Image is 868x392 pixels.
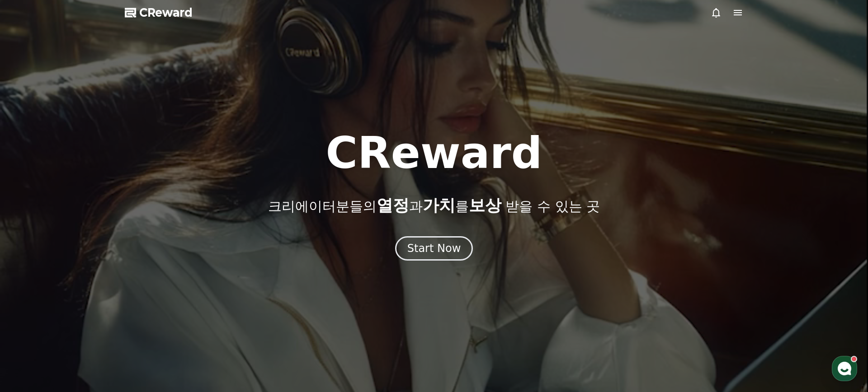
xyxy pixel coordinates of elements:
[377,196,409,215] span: 열정
[423,196,455,215] span: 가치
[125,5,193,20] a: CReward
[268,196,600,215] p: 크리에이터분들의 과 를 받을 수 있는 곳
[395,245,473,254] a: Start Now
[469,196,501,215] span: 보상
[395,236,473,261] button: Start Now
[325,131,542,175] h1: CReward
[139,5,193,20] span: CReward
[407,241,461,256] div: Start Now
